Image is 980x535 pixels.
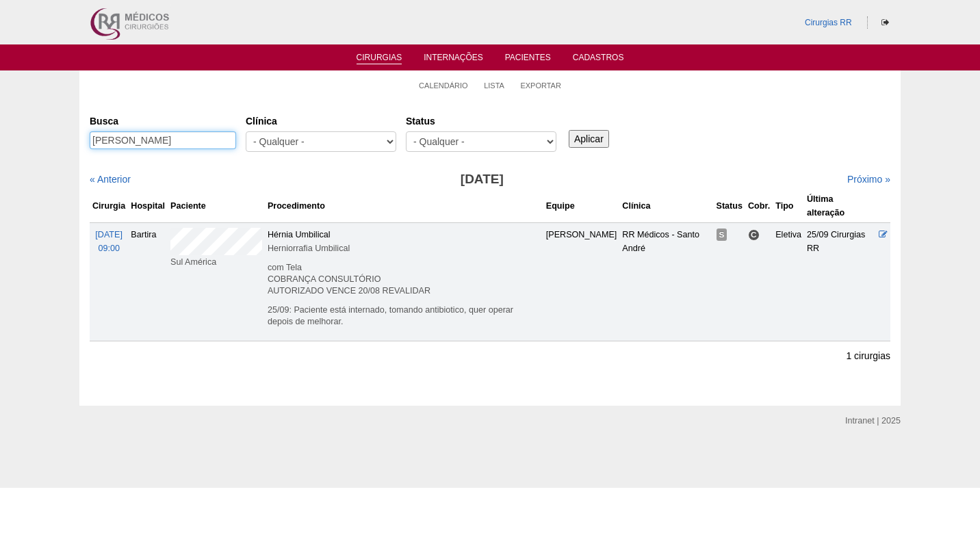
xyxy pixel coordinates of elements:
td: Eletiva [773,222,804,341]
a: Próximo » [847,174,890,185]
a: Cirurgias RR [805,18,852,27]
a: « Anterior [90,174,131,185]
a: Pacientes [505,53,551,66]
div: Sul América [170,255,262,269]
th: Última alteração [804,190,876,223]
td: 25/09 Cirurgias RR [804,222,876,341]
th: Clínica [619,190,713,223]
a: Cirurgias [357,53,402,64]
input: Digite os termos que você deseja procurar. [90,131,236,149]
td: Hérnia Umbilical [265,222,543,341]
th: Status [714,190,746,223]
p: 25/09: Paciente está internado, tomando antibiotico, quer operar depois de melhorar. [268,304,541,328]
th: Procedimento [265,190,543,223]
a: Calendário [419,81,468,90]
p: com Tela COBRANÇA CONSULTÓRIO AUTORIZADO VENCE 20/08 REVALIDAR [268,262,541,297]
label: Status [406,114,556,128]
label: Busca [90,114,236,128]
a: Cadastros [573,53,624,66]
a: Exportar [520,81,561,90]
a: [DATE] 09:00 [95,230,122,253]
td: RR Médicos - Santo André [619,222,713,341]
th: Cirurgia [90,190,128,223]
th: Tipo [773,190,804,223]
th: Paciente [168,190,265,223]
i: Sair [881,18,889,27]
a: Editar [879,230,888,239]
div: Intranet | 2025 [845,414,901,428]
span: [DATE] [95,230,122,239]
div: Herniorrafia Umbilical [268,242,541,255]
input: Aplicar [569,130,609,148]
th: Equipe [543,190,620,223]
span: 09:00 [98,244,120,253]
a: Lista [484,81,504,90]
label: Clínica [246,114,396,128]
p: 1 cirurgias [846,350,890,363]
span: Suspensa [717,229,727,241]
h3: [DATE] [282,170,682,190]
td: Bartira [128,222,168,341]
td: [PERSON_NAME] [543,222,620,341]
th: Hospital [128,190,168,223]
a: Internações [424,53,483,66]
th: Cobr. [745,190,773,223]
span: Consultório [748,229,760,241]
